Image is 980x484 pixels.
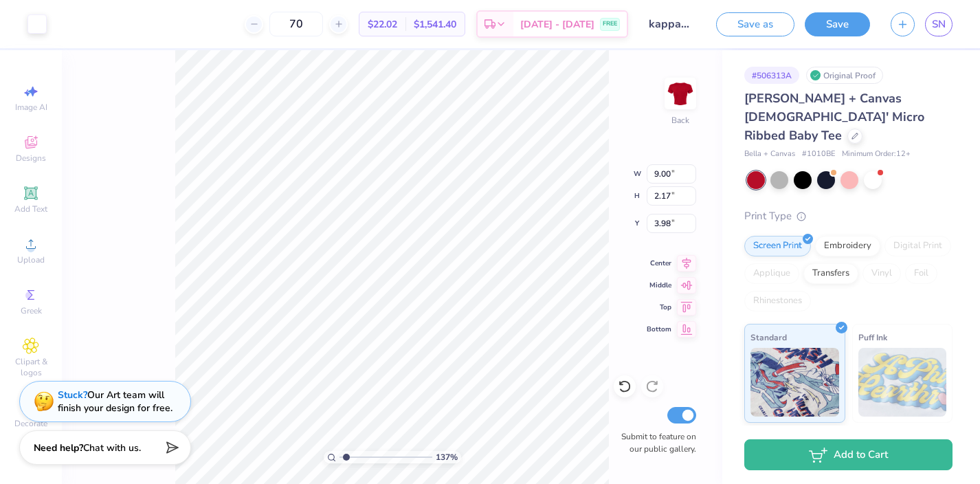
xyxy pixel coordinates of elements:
[744,67,799,84] div: # 506313A
[750,330,787,344] span: Standard
[7,356,55,378] span: Clipart & logos
[17,254,45,265] span: Upload
[815,236,880,256] div: Embroidery
[744,291,811,311] div: Rhinestones
[436,451,458,463] span: 137 %
[858,348,947,417] img: Puff Ink
[14,203,47,214] span: Add Text
[647,324,671,334] span: Bottom
[805,12,870,36] button: Save
[858,330,887,344] span: Puff Ink
[802,148,835,160] span: # 1010BE
[862,263,901,284] div: Vinyl
[269,12,323,36] input: – –
[806,67,883,84] div: Original Proof
[647,258,671,268] span: Center
[34,441,83,454] strong: Need help?
[884,236,951,256] div: Digital Print
[803,263,858,284] div: Transfers
[58,388,87,401] strong: Stuck?
[16,153,46,164] span: Designs
[750,348,839,417] img: Standard
[603,19,617,29] span: FREE
[638,10,706,38] input: Untitled Design
[744,236,811,256] div: Screen Print
[368,17,397,32] span: $22.02
[744,263,799,284] div: Applique
[925,12,953,36] a: SN
[932,16,946,32] span: SN
[14,418,47,429] span: Decorate
[15,102,47,113] span: Image AI
[905,263,937,284] div: Foil
[744,148,795,160] span: Bella + Canvas
[614,430,696,455] label: Submit to feature on our public gallery.
[58,388,172,415] div: Our Art team will finish your design for free.
[414,17,456,32] span: $1,541.40
[667,80,694,107] img: Back
[744,90,924,144] span: [PERSON_NAME] + Canvas [DEMOGRAPHIC_DATA]' Micro Ribbed Baby Tee
[647,302,671,312] span: Top
[21,305,42,316] span: Greek
[744,439,953,470] button: Add to Cart
[744,208,953,224] div: Print Type
[83,441,141,454] span: Chat with us.
[716,12,794,36] button: Save as
[647,280,671,290] span: Middle
[520,17,594,32] span: [DATE] - [DATE]
[671,114,689,126] div: Back
[842,148,911,160] span: Minimum Order: 12 +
